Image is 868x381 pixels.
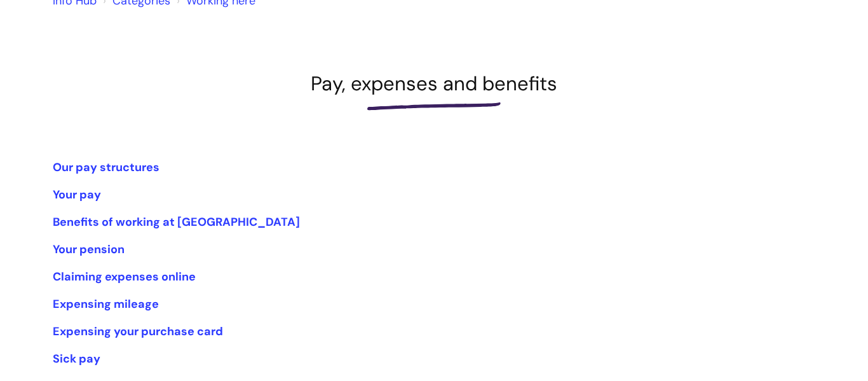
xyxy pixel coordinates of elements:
a: Expensing mileage [53,296,159,312]
h1: Pay, expenses and benefits [53,72,815,95]
a: Claiming expenses online [53,269,196,284]
a: Our pay structures [53,160,159,175]
a: Your pension [53,242,125,257]
a: Benefits of working at [GEOGRAPHIC_DATA] [53,214,300,230]
a: Your pay [53,187,101,202]
a: Expensing your purchase card [53,324,223,339]
a: Sick pay [53,351,100,366]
